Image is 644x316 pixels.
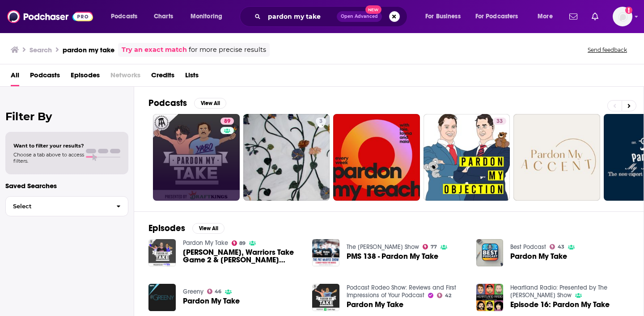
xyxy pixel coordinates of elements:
[207,289,222,294] a: 46
[105,9,149,24] button: open menu
[476,239,504,266] img: Pardon My Take
[312,239,339,266] img: PMS 138 - Pardon My Take
[510,243,546,251] a: Best Podcast
[347,253,438,260] a: PMS 138 - Pardon My Take
[445,294,451,298] span: 42
[30,68,60,86] a: Podcasts
[243,114,330,201] a: 3
[470,9,531,24] button: open menu
[496,117,503,126] span: 33
[5,110,128,123] h2: Filter By
[6,203,109,209] span: Select
[148,97,226,109] a: PodcastsView All
[588,9,602,24] a: Show notifications dropdown
[215,290,221,294] span: 46
[585,46,630,54] button: Send feedback
[337,11,382,22] button: Open AdvancedNew
[531,9,564,24] button: open menu
[347,243,419,251] a: The Pat McAfee Show
[425,10,461,23] span: For Business
[148,97,187,109] h2: Podcasts
[148,239,176,266] img: Paul Bissonnette, Warriors Take Game 2 & Lebron Coming On Pardon My Take?
[153,114,240,201] a: 89
[347,301,403,308] a: Pardon My Take
[183,249,302,264] a: Paul Bissonnette, Warriors Take Game 2 & Lebron Coming On Pardon My Take?
[183,297,240,305] a: Pardon My Take
[148,284,176,311] img: Pardon My Take
[148,223,225,234] a: EpisodesView All
[419,9,472,24] button: open menu
[613,7,632,26] span: Logged in as gcody826
[111,10,137,23] span: Podcasts
[122,45,187,55] a: Try an exact match
[148,223,185,234] h2: Episodes
[423,244,437,249] a: 77
[347,284,456,299] a: Podcast Rodeo Show: Reviews and First Impressions of Your Podcast
[224,117,230,126] span: 89
[538,10,553,23] span: More
[11,68,19,86] a: All
[13,143,84,149] span: Want to filter your results?
[191,10,222,23] span: Monitoring
[151,68,174,86] a: Credits
[248,6,416,27] div: Search podcasts, credits, & more...
[424,114,510,201] a: 33
[184,9,234,24] button: open menu
[625,7,632,14] svg: Add a profile image
[493,118,506,125] a: 33
[71,68,100,86] a: Episodes
[476,284,504,311] img: Episode 16: Pardon My Take
[312,284,339,311] img: Pardon My Take
[264,9,337,24] input: Search podcasts, credits, & more...
[510,253,567,260] a: Pardon My Take
[437,293,451,298] a: 42
[183,288,203,295] a: Greeny
[510,301,610,308] a: Episode 16: Pardon My Take
[63,46,114,54] h3: pardon my take
[566,9,581,24] a: Show notifications dropdown
[550,244,564,249] a: 43
[341,14,378,19] span: Open Advanced
[30,46,52,54] h3: Search
[183,239,228,247] a: Pardon My Take
[110,68,140,86] span: Networks
[154,10,173,23] span: Charts
[510,284,607,299] a: Heartland Radio: Presented by The Pat McAfee Show
[232,240,246,246] a: 89
[558,245,564,249] span: 43
[148,9,178,24] a: Charts
[613,7,632,26] img: User Profile
[192,223,225,234] button: View All
[365,5,381,14] span: New
[5,181,128,190] p: Saved Searches
[613,7,632,26] button: Show profile menu
[185,68,199,86] a: Lists
[194,98,226,109] button: View All
[13,152,84,164] span: Choose a tab above to access filters.
[189,45,266,55] span: for more precise results
[431,245,437,249] span: 77
[319,117,322,126] span: 3
[7,8,93,25] img: Podchaser - Follow, Share and Rate Podcasts
[220,118,234,125] a: 89
[475,10,518,23] span: For Podcasters
[316,118,326,125] a: 3
[5,196,128,216] button: Select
